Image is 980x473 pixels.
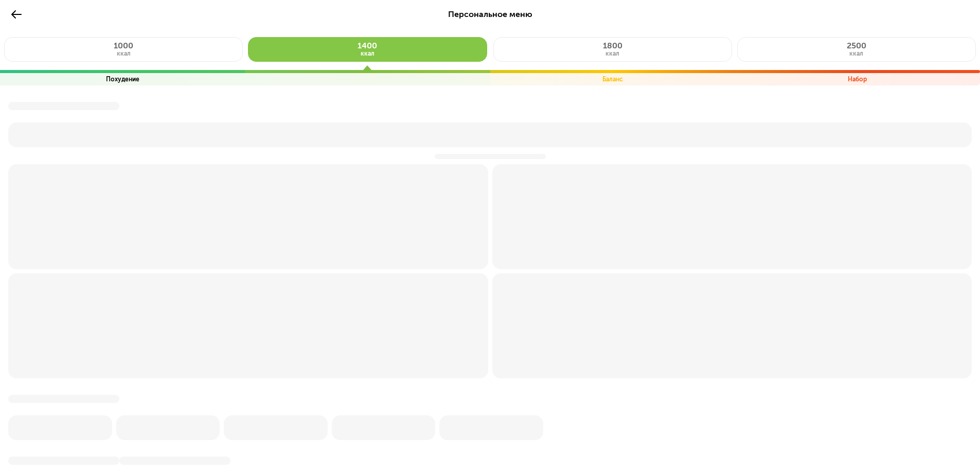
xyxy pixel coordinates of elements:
[361,50,375,57] span: ккал
[448,9,532,19] span: Персональное меню
[603,41,622,50] span: 1800
[848,75,867,83] p: Набор
[493,37,732,62] button: 1800ккал
[106,75,139,83] p: Похудение
[248,37,487,62] button: 1400ккал
[849,50,863,57] span: ккал
[737,37,976,62] button: 2500ккал
[847,41,866,50] span: 2500
[114,41,133,50] span: 1000
[117,50,131,57] span: ккал
[602,75,623,83] p: Баланс
[605,50,619,57] span: ккал
[358,41,377,50] span: 1400
[4,37,243,62] button: 1000ккал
